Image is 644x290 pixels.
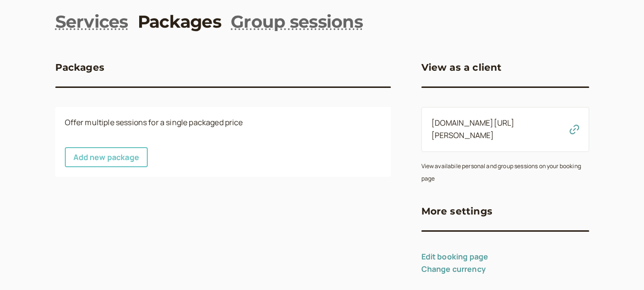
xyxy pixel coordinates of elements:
div: Widget de chat [596,244,644,290]
a: Packages [138,10,221,33]
a: Services [55,10,128,33]
a: Change currency [421,264,486,274]
p: Offer multiple sessions for a single packaged price [65,117,381,129]
h3: View as a client [421,60,502,75]
small: View availabile personal and group sessions on your booking page [421,162,581,183]
a: Group sessions [231,10,363,33]
h3: Packages [55,60,105,75]
a: Add new package [65,147,148,167]
iframe: Chat Widget [596,244,644,290]
h3: More settings [421,204,493,219]
a: [DOMAIN_NAME][URL][PERSON_NAME] [431,118,515,140]
a: Edit booking page [421,251,489,262]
